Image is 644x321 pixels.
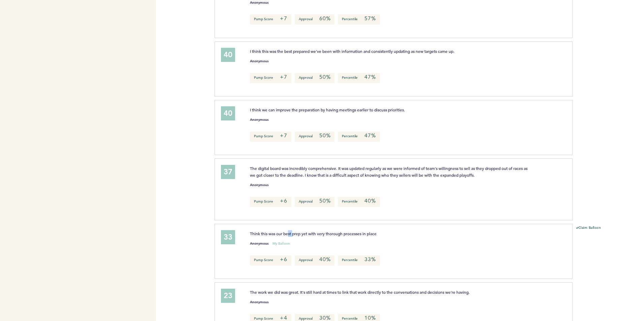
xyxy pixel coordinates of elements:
[250,132,291,142] p: Pump Score
[280,74,287,80] em: +7
[250,14,291,25] p: Pump Score
[221,48,235,62] div: 40
[250,118,268,121] small: Anonymous
[250,197,291,207] p: Pump Score
[250,166,528,178] span: The digital board was incredibly comprehensive. It was updated regularly as we were informed of t...
[338,197,380,207] p: Percentile
[295,73,334,83] p: Approval
[319,198,330,204] em: 50%
[250,73,291,83] p: Pump Score
[280,15,287,22] em: +7
[250,60,268,63] small: Anonymous
[250,255,291,265] p: Pump Score
[338,132,380,142] p: Percentile
[250,1,268,4] small: Anonymous
[221,106,235,120] div: 40
[280,256,287,263] em: +6
[295,197,334,207] p: Approval
[338,73,380,83] p: Percentile
[319,132,330,139] em: 50%
[221,165,235,179] div: 37
[221,230,235,244] div: 33
[364,74,376,80] em: 47%
[250,48,454,54] span: I think this was the best prepared we've been with information and consistently updating as new t...
[295,132,334,142] p: Approval
[280,132,287,139] em: +7
[250,107,405,112] span: I think we can improve the preparation by having meetings earlier to discuss priorities.
[364,15,376,22] em: 57%
[250,231,377,236] span: Think this was our best prep yet with very thorough processes in place
[319,15,330,22] em: 60%
[280,198,287,204] em: +6
[319,256,330,263] em: 40%
[364,132,376,139] em: 47%
[250,300,268,304] small: Anonymous
[364,256,376,263] em: 33%
[576,225,601,231] button: Claim Balloon
[250,183,268,187] small: Anonymous
[338,14,380,25] p: Percentile
[295,14,334,25] p: Approval
[338,255,380,265] p: Percentile
[272,242,290,245] small: My Balloon
[221,289,235,303] div: 23
[319,74,330,80] em: 50%
[250,289,470,295] span: The work we did was great. It's still hard at times to link that work directly to the conversatio...
[295,255,334,265] p: Approval
[364,198,376,204] em: 40%
[250,242,268,245] small: Anonymous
